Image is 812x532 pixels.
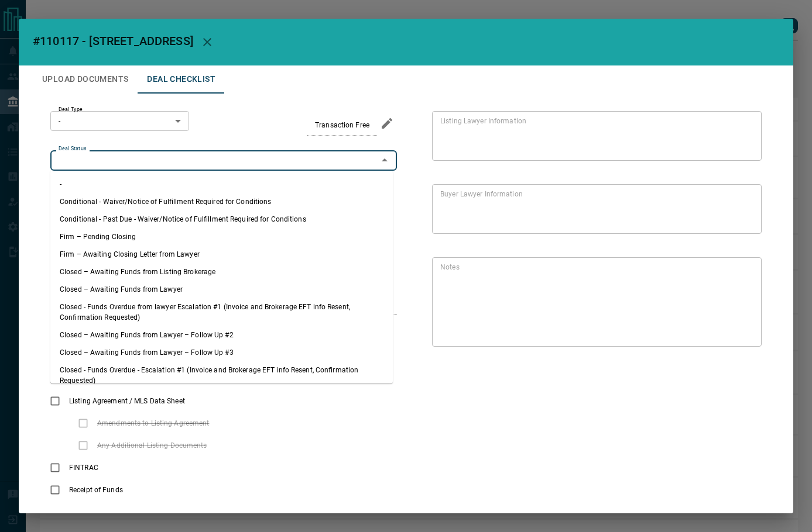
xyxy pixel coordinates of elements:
[440,189,749,229] textarea: text field
[94,440,210,451] span: Any Additional Listing Documents
[50,193,393,210] li: Conditional - Waiver/Notice of Fulfillment Required for Conditions
[50,344,393,361] li: Closed – Awaiting Funds from Lawyer – Follow Up #3
[50,228,393,246] li: Firm – Pending Closing
[50,361,393,389] li: Closed - Funds Overdue - Escalation #1 (Invoice and Brokerage EFT info Resent, Confirmation Reque...
[94,418,213,429] span: Amendments to Listing Agreement
[50,111,189,131] div: -
[33,65,138,94] button: Upload Documents
[59,145,86,153] label: Deal Status
[50,326,393,344] li: Closed – Awaiting Funds from Lawyer – Follow Up #2
[440,116,749,156] textarea: text field
[50,210,393,228] li: Conditional - Past Due - Waiver/Notice of Fulfillment Required for Conditions
[66,396,188,406] span: Listing Agreement / MLS Data Sheet
[66,485,126,495] span: Receipt of Funds
[440,262,749,342] textarea: text field
[50,263,393,281] li: Closed – Awaiting Funds from Listing Brokerage
[50,298,393,326] li: Closed - Funds Overdue from lawyer Escalation #1 (Invoice and Brokerage EFT info Resent, Confirma...
[376,152,393,168] button: Close
[50,246,393,263] li: Firm – Awaiting Closing Letter from Lawyer
[59,106,83,113] label: Deal Type
[66,462,101,473] span: FINTRAC
[138,65,225,94] button: Deal Checklist
[50,281,393,298] li: Closed – Awaiting Funds from Lawyer
[50,175,393,193] li: -
[377,113,397,133] button: edit
[33,34,193,48] span: #110117 - [STREET_ADDRESS]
